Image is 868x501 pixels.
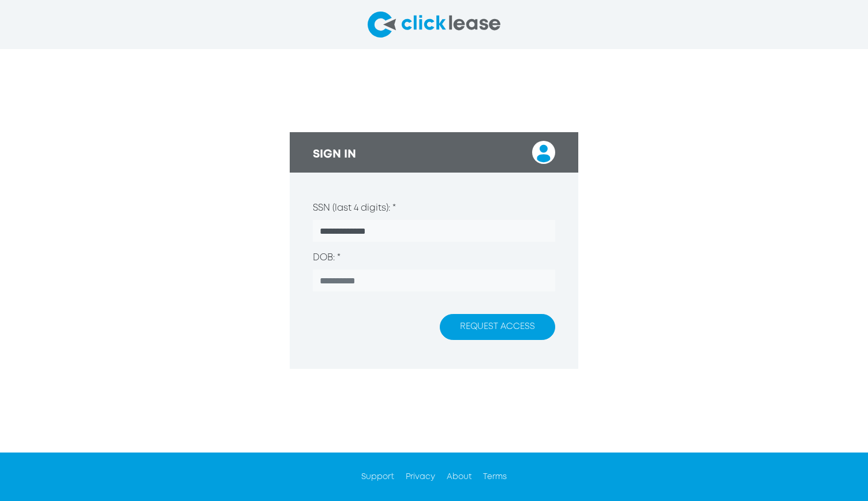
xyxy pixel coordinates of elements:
[532,141,555,164] img: login user
[483,473,507,480] a: Terms
[447,473,472,480] a: About
[440,314,555,340] button: REQUEST ACCESS
[361,473,394,480] a: Support
[406,473,435,480] a: Privacy
[313,201,396,215] label: SSN (last 4 digits): *
[313,251,341,265] label: DOB: *
[368,12,500,38] img: clicklease logo
[313,148,356,162] h3: SIGN IN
